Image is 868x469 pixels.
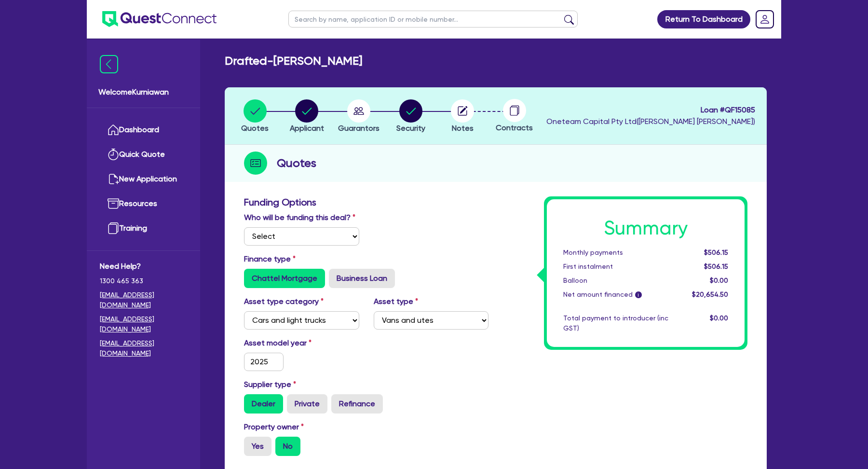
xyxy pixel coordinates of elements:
[556,262,676,272] div: First instalment
[374,296,418,307] label: Asset type
[692,290,728,298] span: $20,654.50
[290,124,324,133] span: Applicant
[710,314,728,322] span: $0.00
[556,248,676,258] div: Monthly payments
[752,7,777,32] a: Dropdown toggle
[704,262,728,270] span: $506.15
[100,192,187,216] a: Resources
[275,437,300,456] label: No
[329,269,395,288] label: Business Loan
[108,149,119,160] img: quick-quote
[108,173,119,185] img: new-application
[100,314,187,334] a: [EMAIL_ADDRESS][DOMAIN_NAME]
[244,269,325,288] label: Chattel Mortgage
[452,124,474,133] span: Notes
[244,152,267,175] img: step-icon
[546,104,755,116] span: Loan # QF15085
[237,337,366,349] label: Asset model year
[100,55,118,73] img: icon-menu-close
[100,167,187,192] a: New Application
[331,394,383,414] label: Refinance
[288,11,578,28] input: Search by name, application ID or mobile number...
[450,99,475,135] button: Notes
[244,253,296,265] label: Finance type
[108,198,119,209] img: resources
[338,124,380,133] span: Guarantors
[396,99,426,135] button: Security
[244,196,488,208] h3: Funding Options
[396,124,425,133] span: Security
[244,421,304,433] label: Property owner
[100,261,187,272] span: Need Help?
[102,11,217,27] img: quest-connect-logo-blue
[244,379,296,390] label: Supplier type
[277,154,316,172] h2: Quotes
[635,291,642,298] span: i
[287,394,327,414] label: Private
[710,276,728,284] span: $0.00
[496,123,533,132] span: Contracts
[100,118,187,142] a: Dashboard
[98,86,189,98] span: Welcome Kurniawan
[100,216,187,241] a: Training
[100,290,187,310] a: [EMAIL_ADDRESS][DOMAIN_NAME]
[556,313,676,333] div: Total payment to introducer (inc GST)
[108,222,119,234] img: training
[289,99,325,135] button: Applicant
[100,276,187,286] span: 1300 465 363
[244,394,283,414] label: Dealer
[100,338,187,359] a: [EMAIL_ADDRESS][DOMAIN_NAME]
[241,124,269,133] span: Quotes
[244,296,324,307] label: Asset type category
[546,117,755,126] span: Oneteam Capital Pty Ltd ( [PERSON_NAME] [PERSON_NAME] )
[704,248,728,256] span: $506.15
[657,10,750,28] a: Return To Dashboard
[244,437,271,456] label: Yes
[244,212,355,223] label: Who will be funding this deal?
[225,54,362,68] h2: Drafted - [PERSON_NAME]
[556,276,676,286] div: Balloon
[100,142,187,167] a: Quick Quote
[338,99,380,135] button: Guarantors
[563,217,728,240] h1: Summary
[241,99,269,135] button: Quotes
[556,290,676,300] div: Net amount financed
